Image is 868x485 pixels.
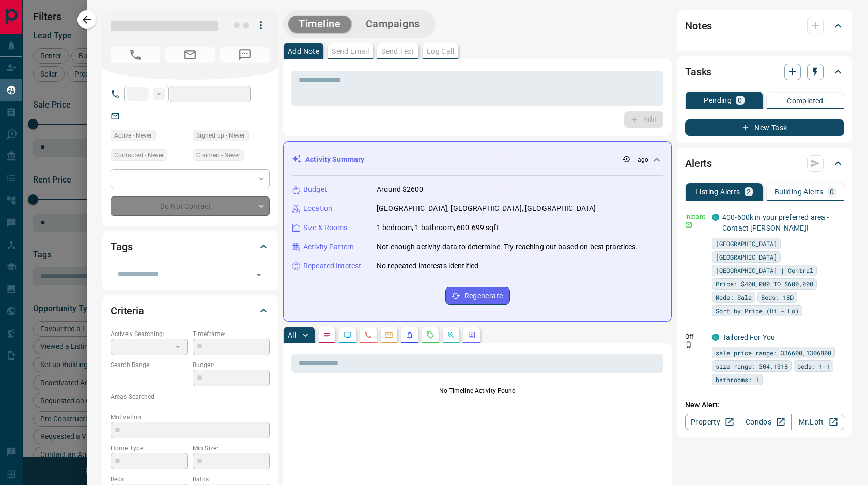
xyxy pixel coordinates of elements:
[447,331,455,339] svg: Opportunities
[111,238,132,255] h2: Tags
[303,261,361,271] p: Repeated Interest
[830,188,834,195] p: 0
[111,475,188,484] p: Beds:
[377,241,638,252] p: Not enough activity data to determine. Try reaching out based on best practices.
[716,238,777,249] span: [GEOGRAPHIC_DATA]
[292,150,663,169] div: Activity Summary-- ago
[220,47,270,63] span: No Number
[685,119,844,136] button: New Task
[377,184,424,195] p: Around $2600
[685,13,844,38] div: Notes
[303,241,354,252] p: Activity Pattern
[761,292,794,302] span: Beds: 1BD
[111,413,270,422] p: Motivation:
[712,214,719,221] div: condos.ca
[288,16,351,33] button: Timeline
[193,360,270,370] p: Budget:
[797,361,830,371] span: beds: 1-1
[377,203,596,214] p: [GEOGRAPHIC_DATA], [GEOGRAPHIC_DATA], [GEOGRAPHIC_DATA]
[716,374,759,385] span: bathrooms: 1
[193,444,270,453] p: Min Size:
[704,97,732,104] p: Pending
[127,112,131,120] a: --
[111,47,160,63] span: No Number
[193,329,270,339] p: Timeframe:
[111,370,188,387] p: -- - --
[716,292,752,302] span: Mode: Sale
[774,188,824,195] p: Building Alerts
[385,331,393,339] svg: Emails
[685,212,706,221] p: Instant
[111,360,188,370] p: Search Range:
[111,302,144,319] h2: Criteria
[288,48,319,55] p: Add Note
[406,331,414,339] svg: Listing Alerts
[685,64,711,80] h2: Tasks
[685,151,844,176] div: Alerts
[716,279,813,289] span: Price: $400,000 TO $600,000
[377,222,499,233] p: 1 bedroom, 1 bathroom, 600-699 sqft
[716,265,813,276] span: [GEOGRAPHIC_DATA] | Central
[111,392,270,401] p: Areas Searched:
[716,361,788,371] span: size range: 304,1318
[291,386,663,396] p: No Timeline Activity Found
[193,475,270,484] p: Baths:
[303,222,348,233] p: Size & Rooms
[114,130,152,141] span: Active - Never
[445,287,510,305] button: Regenerate
[685,414,738,430] a: Property
[303,184,327,195] p: Budget
[716,306,799,316] span: Sort by Price (Hi - Lo)
[323,331,331,339] svg: Notes
[685,59,844,84] div: Tasks
[303,203,332,214] p: Location
[111,329,188,339] p: Actively Searching:
[685,332,706,341] p: Off
[377,261,478,271] p: No repeated interests identified
[111,196,270,216] div: Do Not Contact
[114,150,164,160] span: Contacted - Never
[196,150,240,160] span: Claimed - Never
[738,97,742,104] p: 0
[364,331,373,339] svg: Calls
[685,155,712,172] h2: Alerts
[426,331,435,339] svg: Requests
[111,298,270,323] div: Criteria
[747,188,751,195] p: 2
[685,341,692,348] svg: Push Notification Only
[252,267,266,282] button: Open
[111,234,270,259] div: Tags
[685,18,712,34] h2: Notes
[685,400,844,411] p: New Alert:
[716,347,831,358] span: sale price range: 336600,1306800
[722,213,829,232] a: 400-600k in your preferred area - Contact [PERSON_NAME]!
[712,334,719,341] div: condos.ca
[632,155,648,164] p: -- ago
[355,16,430,33] button: Campaigns
[468,331,476,339] svg: Agent Actions
[111,444,188,453] p: Home Type:
[738,414,791,430] a: Condos
[165,47,215,63] span: No Email
[791,414,844,430] a: Mr.Loft
[305,154,364,165] p: Activity Summary
[288,331,296,339] p: All
[695,188,740,195] p: Listing Alerts
[716,252,777,262] span: [GEOGRAPHIC_DATA]
[685,221,692,229] svg: Email
[196,130,245,141] span: Signed up - Never
[787,97,824,104] p: Completed
[344,331,352,339] svg: Lead Browsing Activity
[722,333,775,341] a: Tailored For You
